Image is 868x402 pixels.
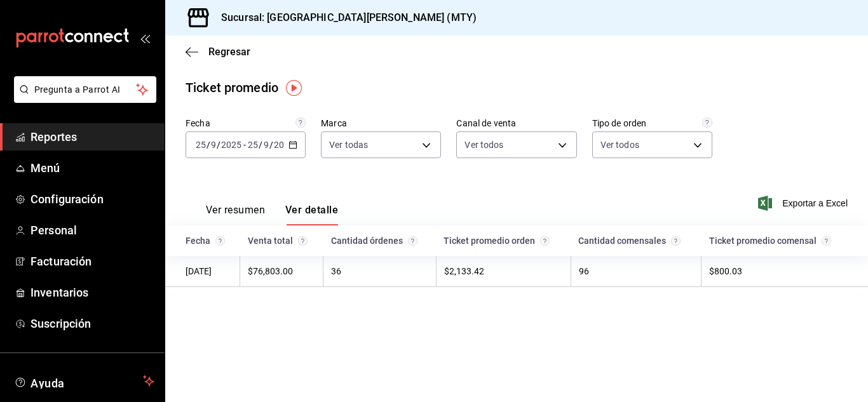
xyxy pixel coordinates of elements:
[540,236,550,246] svg: Venta total / Cantidad de órdenes.
[592,119,712,128] label: Tipo de orden
[286,80,302,96] img: Tooltip marker
[31,373,138,389] span: Ayuda
[165,256,240,287] td: [DATE]
[207,140,210,150] span: /
[186,236,233,246] div: Fecha
[671,236,681,246] svg: Comensales atendidos en el día.
[243,140,246,150] span: -
[323,256,437,287] td: 36
[140,33,150,43] button: open_drawer_menu
[31,191,154,208] span: Configuración
[285,204,338,225] button: Ver detalle
[600,138,639,151] span: Ver todos
[408,236,417,246] svg: Cantidad de órdenes en el día.
[31,159,154,177] span: Menú
[14,76,156,103] button: Pregunta a Parrot AI
[31,128,154,145] span: Reportes
[247,140,259,150] input: --
[210,140,217,150] input: --
[822,236,831,246] svg: Venta total / Cantidad de comensales.
[456,119,576,128] label: Canal de venta
[31,222,154,239] span: Personal
[211,10,477,25] h3: Sucursal: [GEOGRAPHIC_DATA][PERSON_NAME] (MTY)
[702,117,712,128] svg: Todas las órdenes contabilizan 1 comensal a excepción de órdenes de mesa con comensales obligator...
[295,117,306,128] svg: Información delimitada a máximo 62 días.
[208,46,250,58] span: Regresar
[186,78,278,97] div: Ticket promedio
[702,256,868,287] td: $800.03
[240,256,323,287] td: $76,803.00
[578,236,693,246] div: Cantidad comensales
[436,256,571,287] td: $2,133.42
[444,236,563,246] div: Ticket promedio orden
[273,140,295,150] input: ----
[761,196,848,211] button: Exportar a Excel
[269,140,273,150] span: /
[34,83,137,97] span: Pregunta a Parrot AI
[206,204,265,225] button: Ver resumen
[571,256,701,287] td: 96
[31,284,154,301] span: Inventarios
[9,92,156,105] a: Pregunta a Parrot AI
[321,119,441,128] label: Marca
[298,236,308,246] svg: Suma del total de las órdenes del día considerando: Cargos por servicio, Descuentos de artículos,...
[31,315,154,332] span: Suscripción
[263,140,269,150] input: --
[329,138,368,151] span: Ver todas
[195,140,207,150] input: --
[215,236,225,246] svg: Solamente se muestran las fechas con venta.
[465,138,503,151] span: Ver todos
[186,119,306,128] label: Fecha
[217,140,220,150] span: /
[206,204,338,225] div: navigation tabs
[220,140,242,150] input: ----
[331,236,429,246] div: Cantidad órdenes
[31,253,154,270] span: Facturación
[709,236,848,246] div: Ticket promedio comensal
[248,236,316,246] div: Venta total
[259,140,262,150] span: /
[186,46,250,58] button: Regresar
